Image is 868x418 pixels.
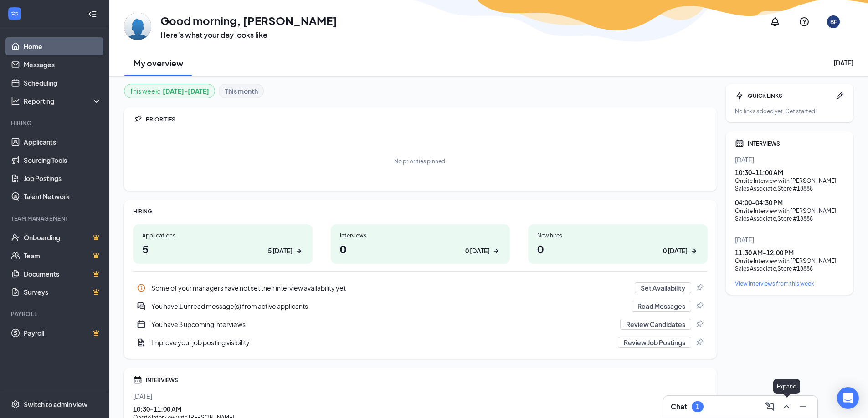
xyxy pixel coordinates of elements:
div: You have 1 unread message(s) from active applicants [133,297,708,315]
div: Applications [142,232,303,239]
button: Minimize [796,399,810,414]
div: Some of your managers have not set their interview availability yet [151,283,629,292]
div: Sales Associate , Store #18888 [735,185,844,192]
div: Hiring [11,119,100,127]
svg: ArrowRight [492,247,501,256]
div: 5 [DATE] [268,246,293,256]
svg: ComposeMessage [765,401,776,412]
div: 0 [DATE] [663,246,688,256]
a: Scheduling [24,74,102,92]
h3: Chat [671,402,687,412]
h1: 0 [340,241,501,257]
svg: Pin [133,115,142,124]
div: Onsite Interview with [PERSON_NAME] [735,177,844,185]
svg: Calendar [735,139,744,148]
a: Applications55 [DATE]ArrowRight [133,224,313,264]
div: Sales Associate , Store #18888 [735,265,844,272]
div: 04:00 - 04:30 PM [735,198,844,207]
a: DoubleChatActiveYou have 1 unread message(s) from active applicantsRead MessagesPin [133,297,708,315]
a: Interviews00 [DATE]ArrowRight [331,224,510,264]
div: 11:30 AM - 12:00 PM [735,248,844,257]
svg: WorkstreamLogo [10,9,19,18]
a: New hires00 [DATE]ArrowRight [528,224,708,264]
button: ComposeMessage [763,399,777,414]
h1: 0 [537,241,699,257]
div: [DATE] [735,235,844,244]
a: DocumentsCrown [24,265,102,283]
div: You have 1 unread message(s) from active applicants [151,302,626,311]
div: INTERVIEWS [146,376,708,384]
div: Sales Associate , Store #18888 [735,215,844,222]
svg: ArrowRight [294,247,303,256]
div: Team Management [11,215,100,222]
div: No priorities pinned. [394,157,447,165]
a: SurveysCrown [24,283,102,301]
svg: Collapse [88,10,97,19]
div: 1 [696,403,699,411]
svg: CalendarNew [137,320,146,329]
button: ChevronUp [779,399,794,414]
div: Reporting [24,96,102,106]
div: You have 3 upcoming interviews [133,315,708,333]
a: Applicants [24,133,102,151]
a: TeamCrown [24,247,102,265]
svg: ChevronUp [781,401,792,412]
svg: DoubleChatActive [137,302,146,311]
div: Payroll [11,310,100,318]
svg: DocumentAdd [137,338,146,347]
svg: QuestionInfo [799,16,810,27]
img: Bob Foley [124,13,151,40]
a: Talent Network [24,187,102,206]
div: This week : [130,86,209,96]
h2: My overview [134,57,183,69]
svg: Calendar [133,375,142,384]
a: Sourcing Tools [24,151,102,169]
div: Open Intercom Messenger [837,387,859,409]
div: Some of your managers have not set their interview availability yet [133,279,708,297]
a: Messages [24,55,102,74]
div: [DATE] [735,155,844,164]
div: Expand [773,379,800,394]
div: PRIORITIES [146,116,708,123]
div: Interviews [340,232,501,239]
svg: Notifications [770,16,781,27]
div: 0 [DATE] [465,246,490,256]
svg: Pin [695,320,704,329]
button: Set Availability [635,282,691,293]
svg: Bolt [735,91,744,100]
a: CalendarNewYou have 3 upcoming interviewsReview CandidatesPin [133,315,708,333]
div: No links added yet. Get started! [735,107,844,115]
a: DocumentAddImprove your job posting visibilityReview Job PostingsPin [133,333,708,352]
div: New hires [537,232,699,239]
div: Improve your job posting visibility [151,338,612,347]
svg: Pin [695,302,704,311]
div: [DATE] [133,392,708,401]
a: Home [24,37,102,55]
svg: ArrowRight [689,247,699,256]
div: [DATE] [833,58,853,67]
a: Job Postings [24,169,102,187]
a: InfoSome of your managers have not set their interview availability yetSet AvailabilityPin [133,279,708,297]
div: 10:30 - 11:00 AM [735,168,844,177]
h3: Here’s what your day looks like [160,30,337,40]
div: QUICK LINKS [748,92,832,100]
svg: Minimize [797,401,808,412]
div: Improve your job posting visibility [133,333,708,352]
h1: Good morning, [PERSON_NAME] [160,13,337,28]
div: HIRING [133,207,708,215]
div: INTERVIEWS [748,140,844,147]
svg: Info [137,283,146,292]
div: Onsite Interview with [PERSON_NAME] [735,257,844,265]
svg: Pin [695,283,704,292]
b: [DATE] - [DATE] [163,86,209,96]
svg: Analysis [11,96,20,106]
svg: Pin [695,338,704,347]
button: Review Job Postings [618,337,691,348]
button: Review Candidates [620,319,691,330]
a: View interviews from this week [735,280,844,287]
button: Read Messages [632,301,691,312]
div: Switch to admin view [24,400,87,409]
b: This month [225,86,258,96]
div: 10:30 - 11:00 AM [133,404,708,413]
